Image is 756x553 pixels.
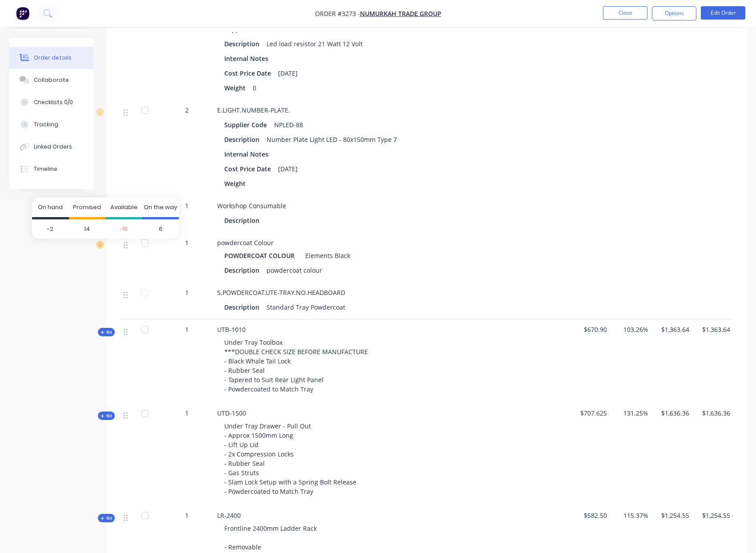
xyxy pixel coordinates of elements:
div: Cost Price Date [224,67,275,80]
span: LR-2400 [217,511,241,520]
span: Promised [73,203,101,211]
div: Collaborate [34,76,69,84]
span: Kit [101,412,112,419]
span: Kit [101,515,112,521]
div: Elements Black [302,249,350,262]
div: Order details [34,54,72,62]
div: [DATE] [275,162,301,175]
span: 103.26% [614,325,648,334]
div: Standard Tray Powdercoat [263,301,349,314]
span: $1,363.64 [696,325,730,334]
div: Timeline [34,165,57,173]
span: Workshop Consumable [217,202,286,210]
span: 14 [69,219,106,239]
span: 1 [185,511,189,520]
span: On hand [38,203,63,211]
button: Order details [9,47,93,69]
span: 6 [142,219,179,239]
div: Linked Orders [34,143,72,151]
span: $1,636.36 [696,408,730,418]
span: powdercoat Colour [217,238,274,247]
span: On the way [144,203,177,211]
div: Description [224,133,263,146]
span: $1,363.64 [655,325,689,334]
div: Tracking [34,121,58,129]
span: Kit [101,329,112,335]
div: Internal Notes [224,52,272,65]
span: Under Tray Drawer - Pull Out - Approx 1500mm Long - Lift Up Lid - 2x Compression Locks - Rubber S... [224,422,358,496]
span: 1 [185,288,189,297]
span: $1,254.55 [655,511,689,520]
span: 1 [185,408,189,418]
span: $1,636.36 [655,408,689,418]
div: Description [224,214,263,227]
button: Close [603,6,647,20]
span: -2 [32,219,69,239]
div: Weight [224,177,249,190]
span: 115.37% [614,511,648,520]
div: Description [224,301,263,314]
div: Checklists 0/0 [34,98,73,106]
span: $707.625 [573,408,607,418]
div: Weight [224,81,249,94]
button: Tracking [9,113,93,136]
span: Available [110,203,137,211]
div: Description [224,264,263,277]
button: Edit Order [701,6,745,20]
button: Timeline [9,158,93,180]
div: NPLED-88 [271,118,307,131]
span: 1 [185,201,189,210]
span: UTD-1500 [217,409,246,417]
img: Factory [16,7,29,20]
a: numurkah trade group [360,9,441,18]
div: Cost Price Date [224,162,275,175]
button: Collaborate [9,69,93,91]
div: Internal Notes [224,148,272,161]
span: -16 [105,219,142,239]
div: Kit [98,412,115,420]
span: 1 [185,325,189,334]
button: Linked Orders [9,136,93,158]
div: [DATE] [275,67,301,80]
div: Kit [98,328,115,336]
span: S.POWDERCOAT.UTE-TRAY.NO.HEADBOARD [217,288,345,297]
span: $670.90 [573,325,607,334]
button: Options [652,6,696,20]
span: Under Tray Toolbox ***DOUBLE CHECK SIZE BEFORE MANUFACTURE - Black Whale Tail Lock - Rubber Seal ... [224,338,368,393]
div: Led load resistor 21 Watt 12 Volt [263,37,366,50]
button: Checklists 0/0 [9,91,93,113]
span: UTB-1010 [217,325,246,334]
span: Order #3273 - [315,9,360,18]
span: 131.25% [614,408,648,418]
div: 0 [249,81,260,94]
div: Description [224,37,263,50]
span: 1 [185,238,189,247]
span: $582.50 [573,511,607,520]
span: 2 [185,105,189,115]
div: POWDERCOAT COLOUR [224,249,298,262]
div: Number Plate Light LED - 80x150mm Type 7 [263,133,400,146]
div: powdercoat colour [263,264,326,277]
div: Supplier Code [224,118,271,131]
div: Kit [98,514,115,522]
span: E.LIGHT.NUMBER-PLATE. [217,106,290,114]
span: $1,254.55 [696,511,730,520]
